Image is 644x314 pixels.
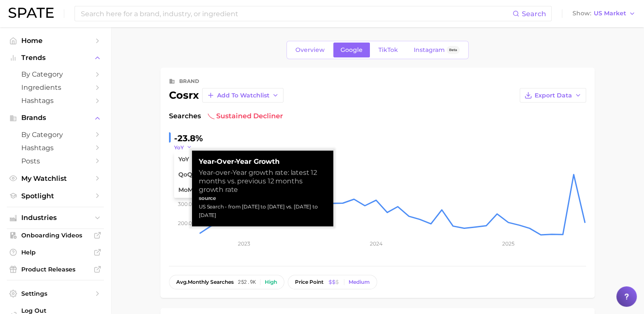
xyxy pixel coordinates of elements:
[288,275,377,289] button: price pointMedium
[522,10,546,18] span: Search
[7,68,104,81] a: by Category
[7,189,104,203] a: Spotlight
[7,246,104,259] a: Help
[21,114,89,122] span: Brands
[208,113,215,120] img: sustained decliner
[7,128,104,141] a: by Category
[176,279,188,285] abbr: average
[7,211,104,224] button: Industries
[174,152,268,198] ul: YoY
[174,144,184,151] span: YoY
[199,195,216,201] strong: source
[238,240,250,247] tspan: 2023
[414,46,445,54] span: Instagram
[7,111,104,124] button: Brands
[7,287,104,300] a: Settings
[570,8,638,19] button: ShowUS Market
[371,43,405,57] a: TikTok
[502,240,514,247] tspan: 2025
[295,279,323,285] span: price point
[7,172,104,185] a: My Watchlist
[178,220,196,226] tspan: 200.0k
[378,46,398,54] span: TikTok
[21,192,89,200] span: Spotlight
[7,229,104,242] a: Onboarding Videos
[169,90,199,100] div: cosrx
[178,201,196,207] tspan: 300.0k
[174,131,203,145] div: -23.8%
[7,263,104,276] a: Product Releases
[21,131,89,139] span: by Category
[265,279,277,285] div: High
[7,34,104,47] a: Home
[21,37,89,45] span: Home
[202,88,283,103] button: Add to Watchlist
[9,8,54,18] img: SPATE
[176,279,234,285] span: monthly searches
[21,70,89,78] span: by Category
[178,156,189,163] span: YoY
[21,157,89,165] span: Posts
[7,51,104,64] button: Trends
[238,279,256,285] span: 252.9k
[21,265,89,273] span: Product Releases
[535,92,572,99] span: Export Data
[21,231,89,239] span: Onboarding Videos
[7,81,104,94] a: Ingredients
[21,290,89,297] span: Settings
[7,94,104,107] a: Hashtags
[169,111,201,121] span: Searches
[178,171,192,178] span: QoQ
[406,43,467,57] a: InstagramBeta
[174,144,192,151] button: YoY
[520,88,586,103] button: Export Data
[21,214,89,222] span: Industries
[349,279,370,285] div: Medium
[21,174,89,183] span: My Watchlist
[178,186,193,194] span: MoM
[199,157,326,166] strong: Year-over-Year growth
[7,154,104,168] a: Posts
[21,54,89,62] span: Trends
[21,83,89,91] span: Ingredients
[80,6,512,21] input: Search here for a brand, industry, or ingredient
[21,144,89,152] span: Hashtags
[449,46,457,54] span: Beta
[199,203,326,220] div: US Search - from [DATE] to [DATE] vs. [DATE] to [DATE]
[199,168,326,194] div: Year-over-Year growth rate: latest 12 months vs. previous 12 months growth rate
[572,11,591,16] span: Show
[594,11,626,16] span: US Market
[369,240,382,247] tspan: 2024
[217,92,269,99] span: Add to Watchlist
[21,97,89,105] span: Hashtags
[169,275,284,289] button: avg.monthly searches252.9kHigh
[179,76,199,86] div: brand
[295,46,325,54] span: Overview
[7,141,104,154] a: Hashtags
[21,248,89,256] span: Help
[341,46,363,54] span: Google
[288,43,332,57] a: Overview
[333,43,370,57] a: Google
[208,111,283,121] span: sustained decliner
